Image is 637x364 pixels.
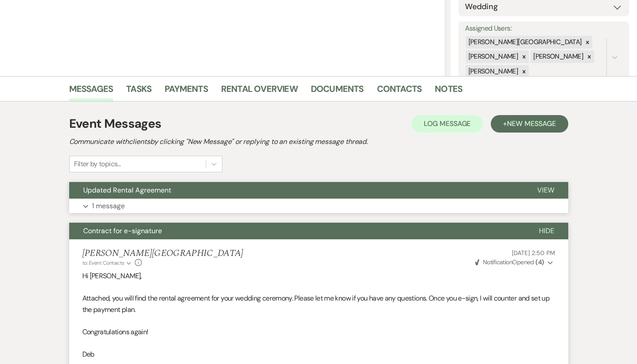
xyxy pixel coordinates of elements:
[92,200,125,212] p: 1 message
[82,259,133,267] button: to: Event Contacts
[74,159,121,169] div: Filter by topics...
[69,199,568,213] button: 1 message
[475,258,544,266] span: Opened
[69,136,568,147] h2: Communicate with clients by clicking "New Message" or replying to an existing message thread.
[221,82,298,101] a: Rental Overview
[483,258,512,266] span: Notification
[377,82,422,101] a: Contacts
[82,259,124,266] span: to: Event Contacts
[491,115,568,133] button: +New Message
[69,182,523,199] button: Updated Rental Agreement
[165,82,208,101] a: Payments
[311,82,364,101] a: Documents
[82,248,243,259] h5: [PERSON_NAME][GEOGRAPHIC_DATA]
[523,182,568,199] button: View
[69,223,525,239] button: Contract for e-signature
[412,115,483,133] button: Log Message
[507,119,556,128] span: New Message
[82,293,555,315] p: Attached, you will find the rental agreement for your wedding ceremony. Please let me know if you...
[474,258,555,267] button: NotificationOpened (4)
[525,223,568,239] button: Hide
[466,65,520,78] div: [PERSON_NAME]
[535,258,544,266] strong: ( 4 )
[82,326,555,338] p: Congratulations again!
[466,50,520,63] div: [PERSON_NAME]
[512,249,555,257] span: [DATE] 2:50 PM
[83,226,162,235] span: Contract for e-signature
[537,185,554,195] span: View
[435,82,462,101] a: Notes
[82,270,555,282] p: Hi [PERSON_NAME],
[531,50,584,63] div: [PERSON_NAME]
[83,185,171,195] span: Updated Rental Agreement
[69,82,113,101] a: Messages
[424,119,471,128] span: Log Message
[539,226,554,235] span: Hide
[82,349,555,360] p: Deb
[69,115,162,133] h1: Event Messages
[466,36,583,49] div: [PERSON_NAME][GEOGRAPHIC_DATA]
[465,22,623,35] label: Assigned Users:
[126,82,151,101] a: Tasks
